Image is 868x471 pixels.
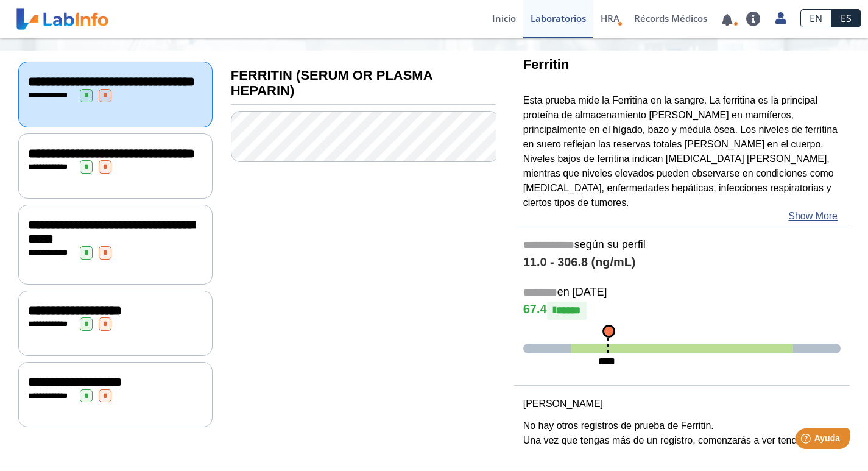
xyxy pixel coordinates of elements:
b: Ferritin [523,57,570,72]
a: Show More [788,209,838,224]
a: EN [800,9,831,27]
span: HRA [601,12,619,24]
h4: 11.0 - 306.8 (ng/mL) [523,255,841,270]
a: ES [831,9,861,27]
p: Esta prueba mide la Ferritina en la sangre. La ferritina es la principal proteína de almacenamien... [523,93,841,210]
h4: 67.4 [523,302,841,320]
b: FERRITIN (SERUM OR PLASMA HEPARIN) [231,68,432,98]
p: No hay otros registros de prueba de Ferritin. Una vez que tengas más de un registro, comenzarás a... [523,419,841,448]
p: [PERSON_NAME] [523,397,841,411]
iframe: Help widget launcher [760,423,855,458]
h5: según su perfil [523,238,841,252]
h5: en [DATE] [523,286,841,300]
